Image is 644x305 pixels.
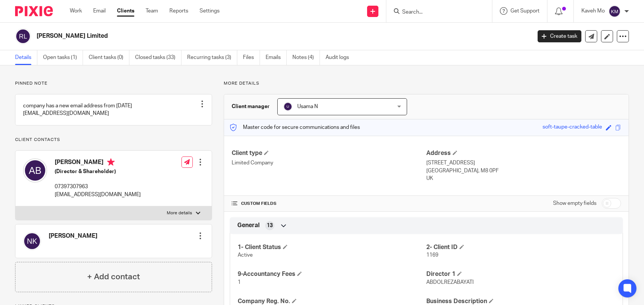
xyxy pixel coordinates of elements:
[238,270,426,278] h4: 9-Accountancy Fees
[187,50,237,65] a: Recurring tasks (3)
[15,137,212,143] p: Client contacts
[167,210,192,216] p: More details
[93,7,106,15] a: Email
[87,271,140,283] h4: + Add contact
[23,158,47,183] img: svg%3E
[426,159,621,167] p: [STREET_ADDRESS]
[543,123,602,132] div: soft-taupe-cracked-table
[266,50,287,65] a: Emails
[232,103,270,110] h3: Client manager
[238,252,253,258] span: Active
[238,243,426,251] h4: 1- Client Status
[89,50,129,65] a: Client tasks (0)
[23,232,41,250] img: svg%3E
[200,7,220,15] a: Settings
[297,104,318,109] span: Usama N
[70,7,82,15] a: Work
[243,50,260,65] a: Files
[55,191,141,198] p: [EMAIL_ADDRESS][DOMAIN_NAME]
[107,158,115,166] i: Primary
[581,7,605,15] p: Kaveh Mo
[43,50,83,65] a: Open tasks (1)
[224,81,629,87] p: More details
[553,200,596,207] label: Show empty fields
[232,149,426,157] h4: Client type
[426,175,621,182] p: UK
[230,124,360,131] p: Master code for secure communications and files
[15,50,37,65] a: Details
[15,28,31,44] img: svg%3E
[426,270,615,278] h4: Director 1
[55,168,141,175] h5: (Director & Shareholder)
[169,7,188,15] a: Reports
[609,5,621,17] img: svg%3E
[283,102,292,111] img: svg%3E
[117,7,134,15] a: Clients
[267,222,273,229] span: 13
[232,201,426,207] h4: CUSTOM FIELDS
[426,280,473,285] span: ABDOLREZABAYATI
[15,81,212,87] p: Pinned note
[238,280,241,285] span: 1
[232,159,426,167] p: Limited Company
[426,243,615,251] h4: 2- Client ID
[15,6,53,16] img: Pixie
[538,30,581,42] a: Create task
[237,221,260,229] span: General
[426,167,621,175] p: [GEOGRAPHIC_DATA], M8 0PF
[37,32,428,40] h2: [PERSON_NAME] Limited
[426,149,621,157] h4: Address
[426,252,438,258] span: 1169
[510,8,539,14] span: Get Support
[146,7,158,15] a: Team
[401,9,469,16] input: Search
[292,50,320,65] a: Notes (4)
[55,183,141,190] p: 07397307963
[55,158,141,168] h4: [PERSON_NAME]
[326,50,355,65] a: Audit logs
[135,50,181,65] a: Closed tasks (33)
[49,232,97,240] h4: [PERSON_NAME]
